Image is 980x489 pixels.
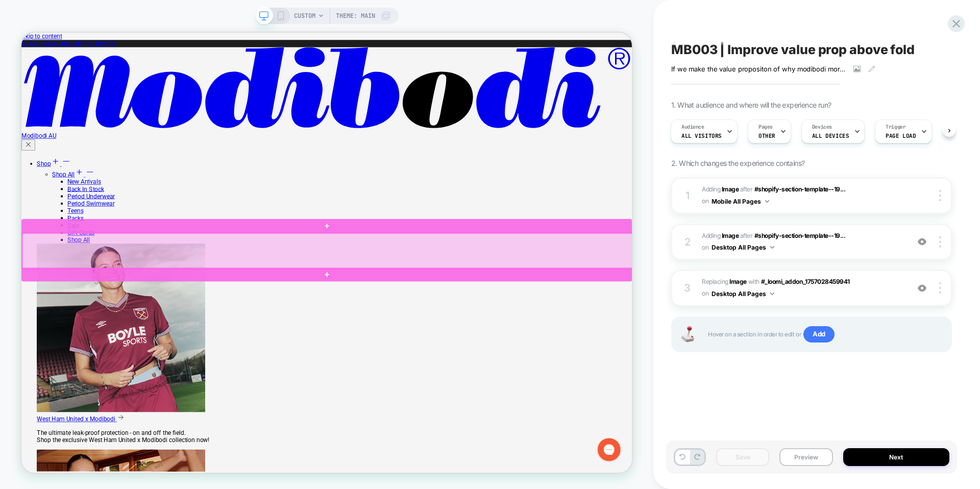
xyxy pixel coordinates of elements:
[740,232,753,239] span: AFTER
[61,213,125,223] a: Period Underwear
[712,195,769,208] button: Mobile All Pages
[20,170,66,180] a: Shop
[682,233,693,251] div: 2
[61,233,83,242] a: Teens
[702,242,708,253] span: on
[671,65,846,73] span: If we make the value propositon of why modibodi more clear above the fold,then conversions will i...
[681,132,722,139] span: All Visitors
[682,279,693,297] div: 3
[712,287,774,300] button: Desktop All Pages
[39,165,52,178] svg: Plus icon
[765,200,769,203] img: down arrow
[61,194,106,204] a: New Arrivals
[812,132,849,139] span: ALL DEVICES
[4,144,14,154] svg: Cross icon
[682,186,693,205] div: 1
[671,42,915,57] span: MB003 | Improve value prop above fold
[716,448,769,466] button: Save
[41,184,97,194] a: Shop
[886,132,916,139] span: Page Load
[61,242,83,252] a: Packs
[702,288,708,299] span: on
[294,8,315,24] span: CUSTOM
[85,180,97,192] svg: Minus icon
[722,185,739,193] b: Image
[336,8,375,24] span: Theme: MAIN
[702,278,747,285] span: Replacing
[712,241,774,254] button: Desktop All Pages
[54,165,66,178] svg: Minus icon
[708,326,941,343] span: Hover on a section in order to edit or
[843,448,950,466] button: Next
[702,185,739,193] span: Adding
[754,232,846,239] span: #shopify-section-template--19...
[61,204,110,213] a: Back In Stock
[722,232,739,239] b: Image
[761,278,850,285] span: #_loomi_addon_1757028459941
[729,278,747,285] b: Image
[779,448,832,466] button: Preview
[671,101,831,109] span: 1. What audience and where will the experience run?
[758,124,773,131] span: Pages
[702,195,708,207] span: on
[812,124,832,131] span: Devices
[770,292,774,295] img: down arrow
[886,124,905,131] span: Trigger
[918,237,926,246] img: crossed eye
[939,282,941,294] img: close
[748,278,759,285] span: WITH
[758,132,775,139] span: OTHER
[681,124,704,131] span: Audience
[677,326,698,342] img: Joystick
[939,236,941,248] img: close
[740,185,753,193] span: AFTER
[939,190,941,201] img: close
[5,4,36,34] button: Gorgias live chat
[918,284,926,292] img: crossed eye
[671,159,804,167] span: 2. Which changes the experience contains?
[754,185,846,193] span: #shopify-section-template--19...
[770,246,774,249] img: down arrow
[803,326,835,343] span: Add
[61,223,124,233] a: Period Swimwear
[71,180,83,192] svg: Plus icon
[702,232,739,239] span: Adding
